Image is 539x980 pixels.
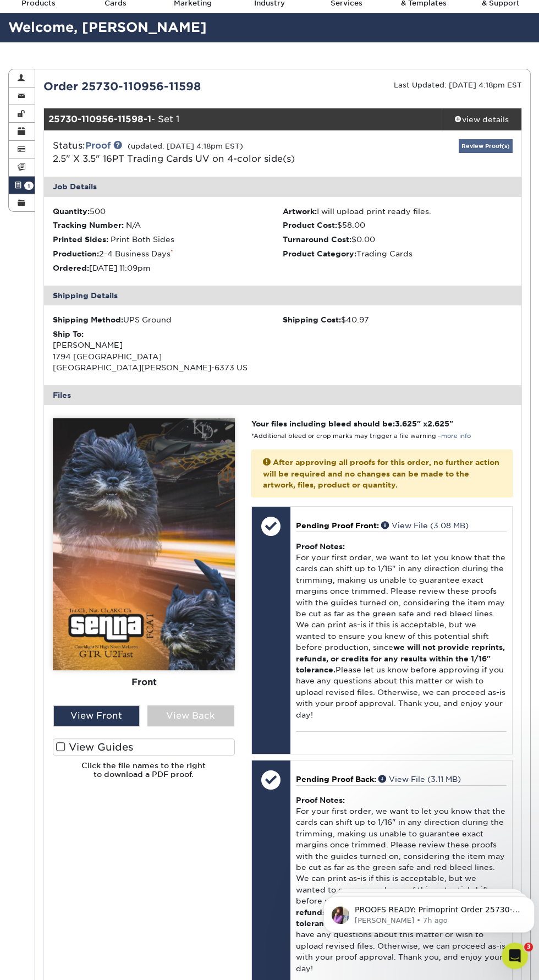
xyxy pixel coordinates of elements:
[45,139,362,166] div: Status:
[53,249,99,258] strong: Production:
[53,330,84,338] strong: Ship To:
[283,235,351,244] strong: Turnaround Cost:
[394,81,522,89] small: Last Updated: [DATE] 4:18pm EST
[128,142,243,150] small: (updated: [DATE] 4:18pm EST)
[22,116,198,134] p: How can we help?
[24,182,34,190] span: 1
[71,341,170,361] span: Reach the customers that matter most, for less.
[53,738,235,755] label: View Guides
[23,157,184,169] div: Send us a message
[381,521,469,530] a: View File (3.08 MB)
[427,419,449,428] span: 2.625
[296,542,345,551] strong: Proof Notes:
[283,314,513,325] div: $40.97
[71,328,197,340] div: Every Door Direct Mail®
[442,108,521,130] a: view details
[23,169,184,180] div: We typically reply in a few minutes
[53,705,140,726] div: View Front
[173,18,195,40] img: Profile image for Erica
[524,943,533,951] span: 3
[442,114,521,125] div: view details
[319,873,539,950] iframe: Intercom notifications message
[296,775,376,784] span: Pending Proof Back:
[48,114,151,124] strong: 25730-110956-11598-1
[296,643,505,674] b: we will not provide reprints, refunds, or credits for any results within the 1/16" tolerance.
[502,943,528,969] iframe: Intercom live chat
[53,206,283,217] li: 500
[53,154,295,164] a: 2.5" X 3.5" 16PT Trading Cards UV on 4-color side(s)
[147,343,220,387] button: Help
[73,343,146,387] button: Messages
[283,206,513,217] li: I will upload print ready files.
[23,251,184,263] div: Creating Print-Ready Files
[283,221,337,229] strong: Product Cost:
[53,314,283,325] div: UPS Ground
[9,177,35,194] a: 1
[441,432,471,440] a: more info
[91,371,129,379] span: Messages
[23,206,89,217] span: Search for help
[283,248,513,259] li: Trading Cards
[152,18,174,40] img: Profile image for Avery
[296,896,505,928] b: we will not provide reprints, refunds, or credits for any results within the 1/16" tolerance.
[3,946,94,976] iframe: Google Customer Reviews
[53,264,89,272] strong: Ordered:
[251,432,471,440] small: *Additional bleed or crop marks may trigger a file warning –
[283,234,513,245] li: $0.00
[296,796,345,804] strong: Proof Notes:
[24,371,49,379] span: Home
[23,292,184,304] div: Shipping Information and Services
[53,315,123,324] strong: Shipping Method:
[44,385,522,405] div: Files
[44,286,522,305] div: Shipping Details
[131,18,153,40] img: Profile image for Julie
[263,458,499,489] strong: After approving all proofs for this order, no further action will be required and no changes can ...
[22,21,103,39] img: logo
[12,319,208,371] div: Every Door Direct Mail®Reach the customers that matter most, for less.
[16,288,204,308] div: Shipping Information and Services
[53,235,108,244] strong: Printed Sides:
[53,207,90,216] strong: Quantity:
[251,419,453,428] strong: Your files including bleed should be: " x "
[378,775,461,784] a: View File (3.11 MB)
[44,177,522,196] div: Job Details
[296,532,507,732] div: For your first order, we want to let you know that the cards can shift up to 1/16" in any directi...
[296,521,379,530] span: Pending Proof Front:
[395,419,417,428] span: 3.625
[53,221,124,229] strong: Tracking Number:
[85,140,111,151] a: Proof
[147,705,234,726] div: View Back
[16,227,204,247] div: Print Order Status
[23,272,184,283] div: Spot Gloss File Setup
[459,139,513,153] a: Review Proof(s)
[16,247,204,267] div: Creating Print-Ready Files
[111,235,174,244] span: Print Both Sides
[283,249,356,258] strong: Product Category:
[11,148,209,190] div: Send us a messageWe typically reply in a few minutes
[16,200,204,222] button: Search for help
[44,108,442,130] div: - Set 1
[22,78,198,116] p: Hi [PERSON_NAME] 👋
[23,231,184,243] div: Print Order Status
[53,262,283,273] li: [DATE] 11:09pm
[174,371,192,379] span: Help
[283,315,341,324] strong: Shipping Cost:
[35,78,283,95] div: Order 25730-110956-11598
[126,221,141,229] span: N/A
[53,761,235,788] h6: Click the file names to the right to download a PDF proof.
[53,670,235,694] div: Front
[283,207,317,216] strong: Artwork:
[53,248,283,259] li: 2-4 Business Days
[53,329,283,374] div: [PERSON_NAME] 1794 [GEOGRAPHIC_DATA] [GEOGRAPHIC_DATA][PERSON_NAME]-6373 US
[283,220,513,231] li: $58.00
[16,267,204,288] div: Spot Gloss File Setup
